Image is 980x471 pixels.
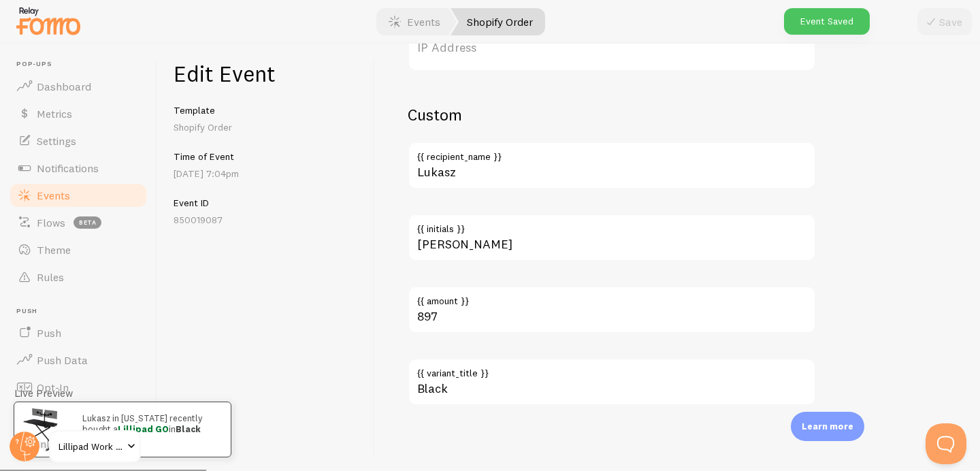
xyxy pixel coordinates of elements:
[8,127,148,155] a: Settings
[926,423,966,464] iframe: Help Scout Beacon - Open
[8,100,148,127] a: Metrics
[8,209,148,236] a: Flows beta
[37,270,64,284] span: Rules
[37,161,99,175] span: Notifications
[37,189,70,202] span: Events
[8,73,148,100] a: Dashboard
[8,319,148,346] a: Push
[37,107,72,120] span: Metrics
[49,430,141,463] a: Lillipad Work Solutions
[8,346,148,374] a: Push Data
[73,216,101,229] span: beta
[8,236,148,263] a: Theme
[37,80,91,93] span: Dashboard
[784,8,870,35] div: Event Saved
[37,243,71,257] span: Theme
[174,60,358,88] h1: Edit Event
[59,438,123,455] span: Lillipad Work Solutions
[408,104,816,125] h2: Custom
[16,307,148,316] span: Push
[408,142,816,165] label: {{ recipient_name }}
[408,358,816,381] label: {{ variant_title }}
[37,353,88,367] span: Push Data
[174,167,358,180] p: [DATE] 7:04pm
[37,216,65,229] span: Flows
[174,104,358,116] h5: Template
[8,182,148,209] a: Events
[8,155,148,182] a: Notifications
[802,420,853,433] p: Learn more
[16,60,148,69] span: Pop-ups
[174,150,358,163] h5: Time of Event
[408,214,816,237] label: {{ initials }}
[37,380,69,394] span: Opt-In
[408,286,816,309] label: {{ amount }}
[37,326,61,340] span: Push
[174,120,358,134] p: Shopify Order
[174,197,358,209] h5: Event ID
[408,24,816,71] label: IP Address
[791,412,864,441] div: Learn more
[8,374,148,401] a: Opt-In
[174,213,358,227] p: 850019087
[8,263,148,291] a: Rules
[37,134,76,148] span: Settings
[14,3,82,38] img: fomo-relay-logo-orange.svg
